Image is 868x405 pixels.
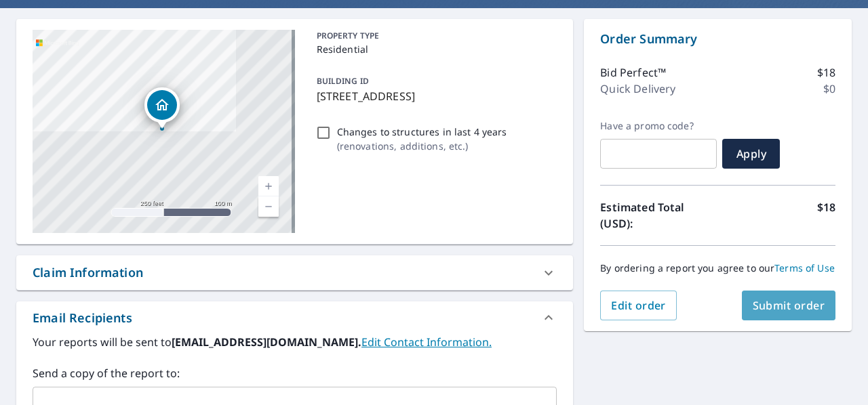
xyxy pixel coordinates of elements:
[722,139,780,169] button: Apply
[16,255,573,290] div: Claim Information
[317,42,552,56] p: Residential
[733,146,769,161] span: Apply
[16,301,573,334] div: Email Recipients
[33,309,132,327] div: Email Recipients
[600,64,666,81] p: Bid Perfect™
[600,199,717,232] p: Estimated Total (USD):
[817,199,835,232] p: $18
[742,291,836,320] button: Submit order
[317,30,552,42] p: PROPERTY TYPE
[823,81,835,97] p: $0
[172,335,361,349] b: [EMAIL_ADDRESS][DOMAIN_NAME].
[337,125,507,139] p: Changes to structures in last 4 years
[144,87,180,129] div: Dropped pin, building 1, Residential property, 3810 S Versailles Ave Dallas, TX 75209
[258,176,279,196] a: Current Level 17, Zoom In
[600,262,835,274] p: By ordering a report you agree to our
[33,334,557,350] label: Your reports will be sent to
[600,81,675,97] p: Quick Delivery
[317,88,552,104] p: [STREET_ADDRESS]
[753,298,825,313] span: Submit order
[33,365,557,381] label: Send a copy of the report to:
[337,139,507,153] p: ( renovations, additions, etc. )
[600,30,835,48] p: Order Summary
[611,298,666,313] span: Edit order
[600,291,677,320] button: Edit order
[774,261,835,274] a: Terms of Use
[817,64,835,81] p: $18
[258,196,279,217] a: Current Level 17, Zoom Out
[361,335,492,349] a: EditContactInfo
[317,75,369,87] p: BUILDING ID
[600,120,717,132] label: Have a promo code?
[33,263,143,282] div: Claim Information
